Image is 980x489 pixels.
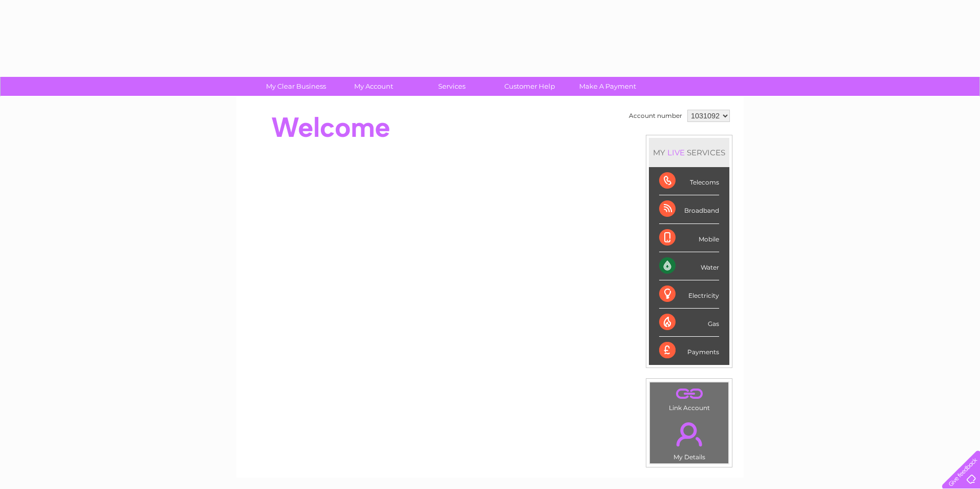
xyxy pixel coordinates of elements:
a: Customer Help [487,77,572,96]
div: Gas [659,309,719,337]
div: Telecoms [659,167,719,195]
div: Mobile [659,224,719,252]
a: My Clear Business [254,77,338,96]
a: Make A Payment [565,77,650,96]
td: Account number [626,107,685,125]
td: My Details [649,414,729,464]
div: Broadband [659,195,719,223]
div: Payments [659,337,719,364]
a: Services [410,77,494,96]
div: Electricity [659,280,719,309]
div: Water [659,252,719,280]
td: Link Account [649,382,729,414]
div: MY SERVICES [649,138,729,167]
a: . [652,416,726,452]
div: LIVE [665,148,687,157]
a: . [652,385,726,403]
a: My Account [332,77,416,96]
